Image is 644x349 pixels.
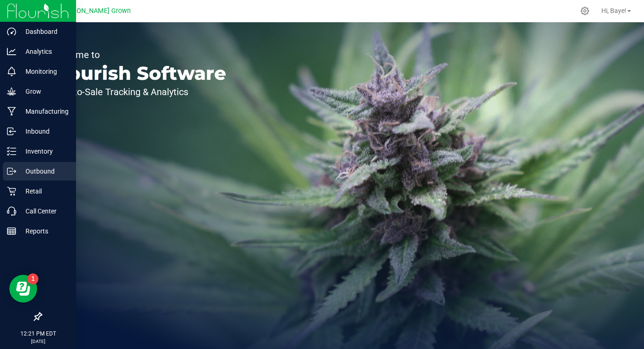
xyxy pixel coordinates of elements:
inline-svg: Inbound [7,127,16,136]
iframe: Resource center [9,275,37,303]
p: Manufacturing [16,106,72,117]
p: Reports [16,226,72,237]
p: Welcome to [50,50,226,59]
iframe: Resource center unread badge [27,273,38,284]
p: Analytics [16,46,72,57]
inline-svg: Manufacturing [7,107,16,116]
p: Call Center [16,206,72,217]
p: Grow [16,86,72,97]
p: Inventory [16,146,72,157]
p: [DATE] [4,338,72,345]
inline-svg: Inventory [7,147,16,156]
inline-svg: Outbound [7,167,16,176]
inline-svg: Call Center [7,207,16,216]
p: 12:21 PM EDT [4,330,72,338]
p: Inbound [16,126,72,137]
p: Retail [16,186,72,197]
inline-svg: Dashboard [7,27,16,36]
inline-svg: Monitoring [7,67,16,76]
inline-svg: Retail [7,187,16,196]
p: Flourish Software [50,64,226,83]
inline-svg: Reports [7,226,16,236]
p: Outbound [16,166,72,177]
inline-svg: Analytics [7,47,16,56]
div: Manage settings [579,6,591,15]
span: [PERSON_NAME] Grown [58,7,131,15]
p: Monitoring [16,66,72,77]
p: Dashboard [16,26,72,37]
inline-svg: Grow [7,87,16,96]
span: Hi, Baye! [601,7,626,14]
p: Seed-to-Sale Tracking & Analytics [50,87,226,97]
